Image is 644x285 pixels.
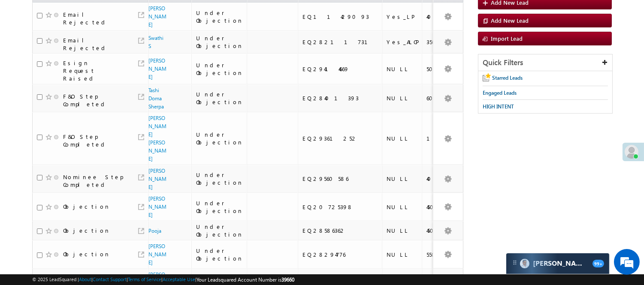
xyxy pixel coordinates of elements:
div: 400 [426,13,452,21]
img: carter-drag [511,259,518,266]
a: [PERSON_NAME] [148,57,166,80]
div: 550 [426,251,452,258]
div: EQ28586362 [302,227,378,234]
div: NULL [387,227,418,234]
div: Under Objection [196,223,243,238]
div: 600 [426,94,452,102]
img: d_60004797649_company_0_60004797649 [15,45,36,56]
div: Minimize live chat window [141,4,161,25]
span: Engaged Leads [483,90,517,96]
div: NULL [387,203,418,211]
span: Your Leadsquared Account Number is [197,276,294,283]
div: NULL [387,94,418,102]
div: NULL [387,135,418,142]
div: EQ11429093 [302,13,378,21]
div: 400 [426,175,452,183]
div: Email Rejected [63,11,127,26]
div: EQ29361252 [302,135,378,142]
div: 450 [426,203,452,211]
div: Objection [63,227,110,234]
span: Starred Leads [492,75,523,81]
span: Add New Lead [491,17,529,24]
div: Under Objection [196,131,243,146]
span: 39660 [281,276,294,283]
span: HIGH INTENT [483,103,514,110]
div: Objection [63,203,110,210]
div: Under Objection [196,90,243,106]
div: Under Objection [196,61,243,77]
a: [PERSON_NAME] [148,243,166,266]
div: Quick Filters [478,54,612,71]
div: 500 [426,65,452,73]
div: Email Rejected [63,36,127,52]
div: Yes_ALCP [387,38,418,46]
div: Under Objection [196,34,243,50]
a: Pooja [148,228,161,234]
div: Under Objection [196,171,243,186]
a: [PERSON_NAME] [148,5,166,28]
div: NULL [387,175,418,183]
a: Contact Support [93,276,127,282]
div: EQ29560586 [302,175,378,183]
div: Under Objection [196,199,243,215]
div: EQ28294776 [302,251,378,258]
div: F&O Step Completed [63,133,127,148]
div: carter-dragCarter[PERSON_NAME]99+ [506,253,610,274]
a: [PERSON_NAME] [148,168,166,190]
span: 99+ [593,260,604,267]
a: Acceptable Use [163,276,195,282]
a: Terms of Service [128,276,161,282]
div: F&O Step Completed [63,93,127,108]
div: Under Objection [196,247,243,262]
div: EQ28211731 [302,38,378,46]
div: Chat with us now [45,45,144,56]
div: 150 [426,135,452,142]
div: EQ28401393 [302,94,378,102]
a: Tashi Doma Sherpa [148,87,164,110]
span: Import Lead [491,35,523,42]
a: About [79,276,91,282]
div: EQ20725398 [302,203,378,211]
div: Yes_LP [387,13,418,21]
a: [PERSON_NAME] [PERSON_NAME] [148,115,166,162]
div: 350 [426,38,452,46]
span: © 2025 LeadSquared | | | | | [32,276,294,284]
div: 450 [426,227,452,234]
div: NULL [387,251,418,258]
div: NULL [387,65,418,73]
div: Under Objection [196,9,243,24]
div: Esign Request Raised [63,59,127,82]
div: Objection [63,250,110,258]
textarea: Type your message and hit 'Enter' [11,79,157,215]
em: Start Chat [117,222,156,234]
a: Swathi S [148,35,163,49]
div: Nominee Step Completed [63,173,127,189]
div: EQ29414669 [302,65,378,73]
a: [PERSON_NAME] [148,195,166,218]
